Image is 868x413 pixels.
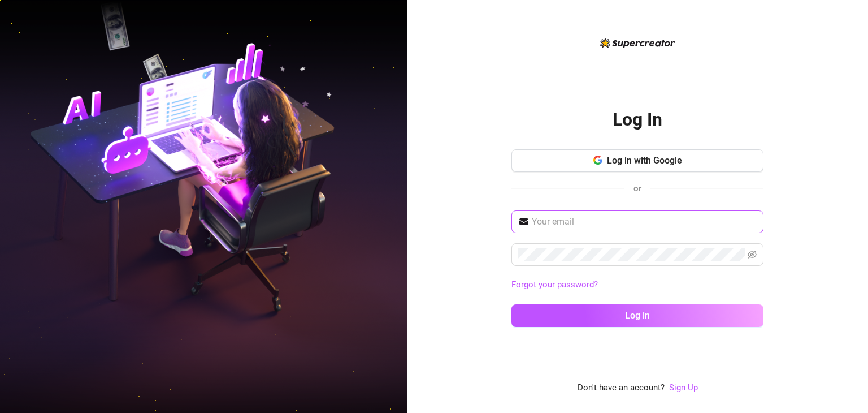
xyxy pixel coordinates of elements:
button: Log in with Google [511,149,763,172]
a: Forgot your password? [511,279,598,290]
h2: Log In [613,108,662,131]
span: or [633,183,641,193]
button: Log in [511,304,763,327]
a: Sign Up [669,382,698,393]
a: Sign Up [669,381,698,395]
img: logo-BBDzfeDw.svg [600,38,675,48]
span: Don't have an account? [578,381,665,395]
input: Your email [532,215,757,229]
span: Log in with Google [607,155,682,166]
a: Forgot your password? [511,278,763,292]
span: eye-invisible [748,250,757,259]
span: Log in [625,310,650,321]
